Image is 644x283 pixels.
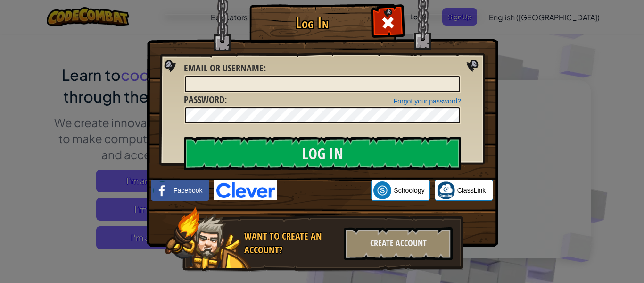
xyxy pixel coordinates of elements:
[437,181,455,199] img: classlink-logo-small.png
[394,186,424,195] span: Schoology
[184,137,461,170] input: Log In
[394,97,461,105] a: Forgot your password?
[184,93,227,107] label: :
[277,180,371,201] iframe: Sign in with Google Button
[173,186,202,195] span: Facebook
[184,93,224,106] span: Password
[214,180,277,200] img: clever-logo-blue.png
[244,230,339,257] div: Want to create an account?
[184,61,266,75] label: :
[373,181,391,199] img: schoology.png
[153,181,171,199] img: facebook_small.png
[457,186,486,195] span: ClassLink
[184,61,264,74] span: Email or Username
[344,227,453,260] div: Create Account
[252,15,372,31] h1: Log In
